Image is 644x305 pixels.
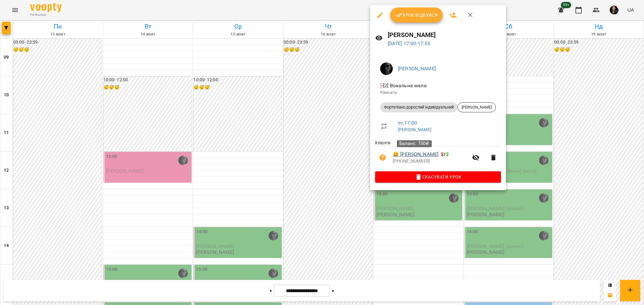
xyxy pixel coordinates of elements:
span: Баланс: 750₴ [399,141,429,146]
span: Скасувати Урок [380,173,496,181]
a: [DATE] 17:00-17:55 [388,40,430,46]
p: Кімната [380,89,496,96]
span: 2 [441,151,444,157]
button: Урок відбувся [390,8,443,23]
a: [PERSON_NAME] [398,127,431,132]
span: - [2] Вокальна мала [380,83,428,88]
h6: [PERSON_NAME] [388,30,501,40]
a: [PERSON_NAME] [398,66,436,72]
span: Фортепіано дорослий індивідуальний [380,104,458,110]
a: пт , 17:00 [398,120,417,126]
span: [PERSON_NAME] [458,104,496,110]
p: [PHONE_NUMBER] [393,158,468,164]
button: Візит ще не сплачено. Додати оплату? [375,150,390,165]
a: 😀 [PERSON_NAME] [393,151,438,158]
button: Скасувати Урок [375,171,501,183]
b: / [441,151,448,157]
span: 2 [446,151,449,157]
ul: Клієнти [375,140,501,171]
img: 3dbdacb3109dfd05922296cd62c22d65.jpg [380,62,393,75]
div: [PERSON_NAME] [458,102,496,112]
span: Урок відбувся [395,11,438,19]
